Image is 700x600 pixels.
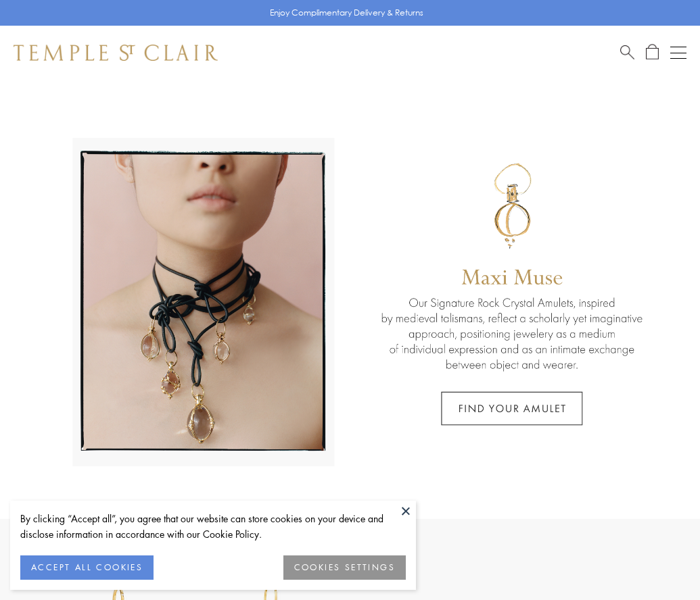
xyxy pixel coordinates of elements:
img: Temple St. Clair [14,45,218,61]
a: Search [620,44,634,61]
p: Enjoy Complimentary Delivery & Returns [270,6,423,20]
div: By clicking “Accept all”, you agree that our website can store cookies on your device and disclos... [20,511,406,542]
button: ACCEPT ALL COOKIES [20,555,154,580]
button: COOKIES SETTINGS [283,555,406,580]
a: Open Shopping Bag [646,44,659,61]
button: Open navigation [670,45,686,61]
